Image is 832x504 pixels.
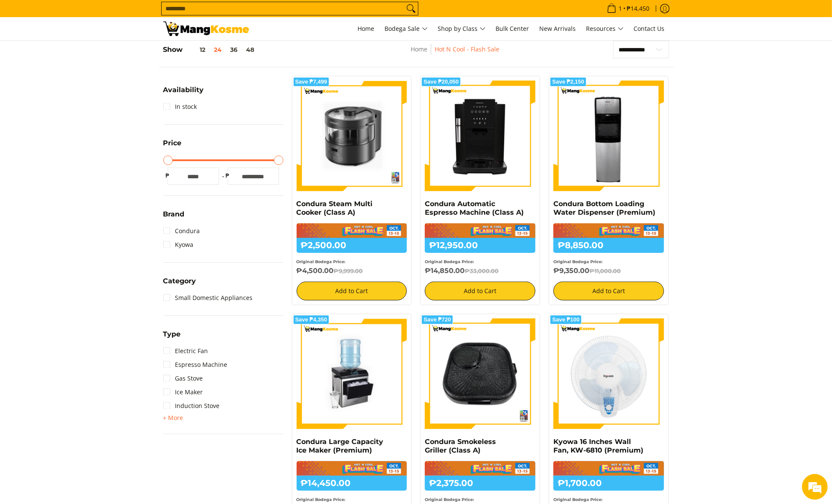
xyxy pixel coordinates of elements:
span: Shop by Class [438,24,486,34]
a: Home [411,45,427,53]
small: Original Bodega Price: [297,259,346,264]
summary: Open [163,140,182,153]
span: Brand [163,211,185,218]
h6: ₱2,375.00 [425,476,535,491]
h6: ₱1,700.00 [553,476,664,491]
button: Add to Cart [425,282,535,300]
h6: ₱12,950.00 [425,238,535,253]
img: https://mangkosme.com/products/condura-large-capacity-ice-maker-premium [297,318,407,429]
summary: Open [163,87,204,100]
a: Home [354,17,379,40]
span: Save ₱4,350 [295,317,327,322]
span: Category [163,278,196,285]
span: Bodega Sale [385,24,428,34]
span: Save ₱20,050 [424,79,459,84]
h6: ₱14,450.00 [297,476,407,491]
a: Contact Us [630,17,669,40]
img: Condura Automatic Espresso Machine (Class A) [425,81,535,191]
h6: ₱8,850.00 [553,238,664,253]
a: Condura [163,224,200,238]
span: New Arrivals [540,24,576,33]
small: Original Bodega Price: [425,259,474,264]
small: Original Bodega Price: [553,497,603,502]
h5: Show [163,45,259,54]
button: Add to Cart [553,282,664,300]
a: Induction Stove [163,399,220,413]
span: Save ₱720 [424,317,451,322]
a: Shop by Class [434,17,490,40]
a: Bulk Center [492,17,534,40]
span: 1 [618,6,624,12]
button: 48 [242,46,259,53]
img: kyowa-wall-fan-blue-premium-full-view-mang-kosme [553,318,664,429]
a: Kyowa [163,238,194,252]
span: ₱ [223,171,232,180]
button: 24 [210,46,226,53]
span: ₱14,450 [626,6,651,12]
summary: Open [163,278,196,291]
h6: ₱4,500.00 [297,267,407,275]
a: Resources [582,17,628,40]
span: Availability [163,87,204,93]
nav: Main Menu [258,17,669,40]
span: Type [163,331,181,338]
a: Condura Steam Multi Cooker (Class A) [297,200,373,216]
img: condura-smokeless-griller-full-view-mang-kosme [425,318,535,429]
span: Save ₱7,499 [295,79,327,84]
small: Original Bodega Price: [425,497,474,502]
a: Kyowa 16 Inches Wall Fan, KW-6810 (Premium) [553,438,643,454]
a: Small Domestic Appliances [163,291,253,305]
span: Contact Us [634,24,665,33]
span: Save ₱2,150 [552,79,584,84]
span: + More [163,414,183,421]
a: Hot N Cool - Flash Sale [435,45,499,53]
a: Condura Bottom Loading Water Dispenser (Premium) [553,200,655,216]
img: Condura Bottom Loading Water Dispenser (Premium) [553,81,664,191]
summary: Open [163,331,181,344]
a: New Arrivals [535,17,580,40]
a: Espresso Machine [163,358,228,372]
span: Bulk Center [496,24,529,33]
h6: ₱2,500.00 [297,238,407,253]
a: Condura Large Capacity Ice Maker (Premium) [297,438,384,454]
del: ₱33,000.00 [465,267,499,274]
summary: Open [163,413,183,423]
a: Condura Automatic Espresso Machine (Class A) [425,200,524,216]
a: In stock [163,100,197,114]
h6: ₱9,350.00 [553,267,664,275]
span: ₱ [163,171,172,180]
span: Price [163,140,182,147]
span: Home [358,24,375,33]
del: ₱9,999.00 [334,267,363,274]
button: Search [404,2,418,15]
a: Electric Fan [163,344,208,358]
a: Ice Maker [163,385,203,399]
span: • [604,4,652,13]
span: Resources [586,24,624,34]
button: 36 [226,46,242,53]
summary: Open [163,211,185,224]
span: Save ₱100 [552,317,580,322]
button: 12 [183,46,210,53]
h6: ₱14,850.00 [425,267,535,275]
a: Condura Smokeless Griller (Class A) [425,438,496,454]
del: ₱11,000.00 [589,267,621,274]
img: Hot N Cool: Mang Kosme MID-PAYDAY APPLIANCES SALE! l Mang Kosme [163,21,249,36]
img: Condura Steam Multi Cooker (Class A) [297,81,407,191]
nav: Breadcrumbs [351,44,559,63]
button: Add to Cart [297,282,407,300]
small: Original Bodega Price: [553,259,603,264]
a: Bodega Sale [381,17,432,40]
a: Gas Stove [163,372,203,385]
small: Original Bodega Price: [297,497,346,502]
